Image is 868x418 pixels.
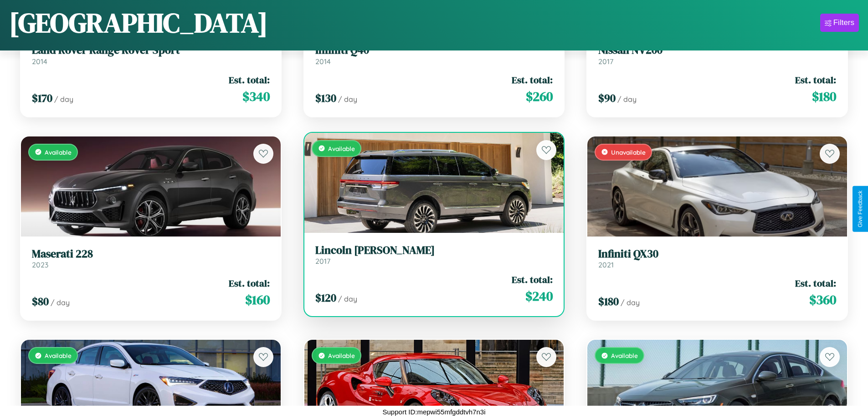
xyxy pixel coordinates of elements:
span: / day [617,95,637,104]
span: Est. total: [795,73,836,86]
h3: Maserati 228 [32,247,270,261]
a: Nissan NV2002017 [598,44,836,66]
span: / day [338,95,357,104]
span: $ 80 [32,294,49,309]
h3: Nissan NV200 [598,44,836,57]
a: Infiniti QX302021 [598,247,836,270]
div: Give Feedback [857,191,863,227]
button: Filters [820,14,859,32]
span: Available [328,352,355,359]
div: Filters [833,18,854,27]
span: Available [328,145,355,152]
span: $ 120 [315,290,336,305]
h3: Land Rover Range Rover Sport [32,44,270,57]
a: Infiniti Q402014 [315,44,553,66]
span: $ 240 [525,287,553,305]
h3: Infiniti QX30 [598,247,836,261]
span: / day [621,298,640,307]
span: 2017 [315,257,330,266]
span: Available [45,352,72,359]
span: $ 90 [598,91,616,106]
span: / day [338,294,357,303]
a: Maserati 2282023 [32,247,270,270]
span: Est. total: [229,73,270,86]
span: $ 340 [242,87,270,106]
span: Unavailable [611,148,646,156]
span: Est. total: [795,277,836,290]
span: 2017 [598,57,613,66]
span: 2023 [32,260,48,269]
span: Available [45,148,72,156]
span: 2021 [598,260,614,269]
h3: Lincoln [PERSON_NAME] [315,244,553,257]
span: $ 180 [812,87,836,106]
a: Lincoln [PERSON_NAME]2017 [315,244,553,266]
h3: Infiniti Q40 [315,44,553,57]
span: $ 260 [526,87,553,106]
h1: [GEOGRAPHIC_DATA] [9,4,268,41]
a: Land Rover Range Rover Sport2014 [32,44,270,66]
span: $ 360 [809,291,836,309]
span: 2014 [315,57,331,66]
span: Available [611,352,638,359]
p: Support ID: mepwi55mfgddtvh7n3i [383,406,486,418]
span: Est. total: [512,273,553,286]
span: $ 130 [315,91,336,106]
span: $ 160 [245,291,270,309]
span: $ 170 [32,91,52,106]
span: 2014 [32,57,47,66]
span: / day [51,298,70,307]
span: Est. total: [229,277,270,290]
span: / day [54,95,73,104]
span: $ 180 [598,294,619,309]
span: Est. total: [512,73,553,86]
